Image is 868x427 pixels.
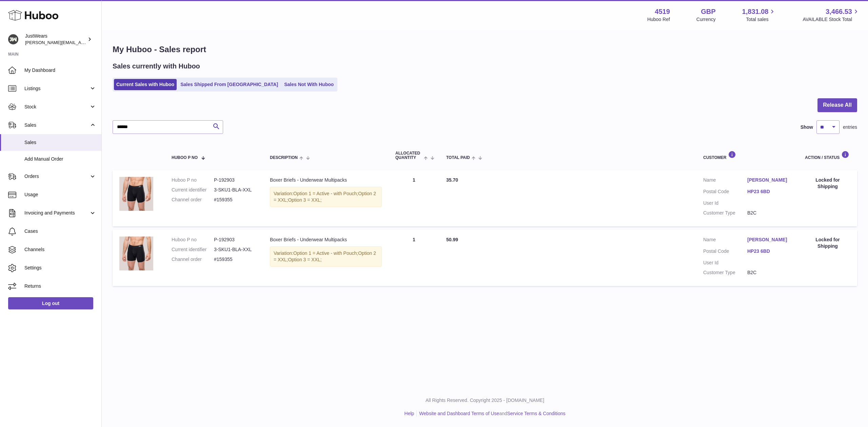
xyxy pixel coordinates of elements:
[703,210,747,216] dt: Customer Type
[703,188,747,197] dt: Postal Code
[647,16,670,23] div: Huboo Ref
[703,260,747,266] dt: User Id
[24,156,96,162] span: Add Manual Order
[172,156,198,160] span: Huboo P no
[24,139,96,146] span: Sales
[172,237,214,243] dt: Huboo P no
[113,62,200,71] h2: Sales currently with Huboo
[25,40,136,45] span: [PERSON_NAME][EMAIL_ADDRESS][DOMAIN_NAME]
[24,173,89,180] span: Orders
[293,250,358,256] span: Option 1 = Active - with Pouch;
[395,151,422,160] span: ALLOCATED Quantity
[701,7,715,16] strong: GBP
[172,246,214,253] dt: Current identifier
[742,7,776,23] a: 1,831.08 Total sales
[843,124,857,130] span: entries
[119,237,153,270] img: 45191626282978.jpg
[446,177,458,183] span: 35.70
[747,188,791,195] a: HP23 6BD
[747,248,791,255] a: HP23 6BD
[703,237,747,245] dt: Name
[8,34,18,44] img: josh@just-wears.com
[803,7,860,23] a: 3,466.53 AVAILABLE Stock Total
[24,122,89,128] span: Sales
[172,187,214,193] dt: Current identifier
[389,170,439,226] td: 1
[446,237,458,242] span: 50.99
[801,124,813,130] label: Show
[405,411,414,416] a: Help
[703,177,747,185] dt: Name
[817,98,857,112] button: Release All
[107,397,863,404] p: All Rights Reserved. Copyright 2025 - [DOMAIN_NAME]
[703,200,747,206] dt: User Id
[24,265,96,271] span: Settings
[24,283,96,289] span: Returns
[172,197,214,203] dt: Channel order
[113,44,857,55] h1: My Huboo - Sales report
[288,197,321,203] span: Option 3 = XXL;
[703,151,791,160] div: Customer
[419,411,499,416] a: Website and Dashboard Terms of Use
[389,230,439,286] td: 1
[114,79,177,90] a: Current Sales with Huboo
[270,187,382,207] div: Variation:
[24,104,89,110] span: Stock
[747,237,791,243] a: [PERSON_NAME]
[214,237,256,243] dd: P-192903
[172,256,214,263] dt: Channel order
[24,210,89,216] span: Invoicing and Payments
[747,177,791,183] a: [PERSON_NAME]
[747,210,791,216] dd: B2C
[24,85,89,92] span: Listings
[25,33,86,46] div: JustWears
[826,7,852,16] span: 3,466.53
[24,67,96,74] span: My Dashboard
[805,177,850,190] div: Locked for Shipping
[172,177,214,183] dt: Huboo P no
[270,177,382,183] div: Boxer Briefs - Underwear Multipacks
[703,248,747,256] dt: Postal Code
[746,16,776,23] span: Total sales
[270,237,382,243] div: Boxer Briefs - Underwear Multipacks
[805,237,850,249] div: Locked for Shipping
[214,177,256,183] dd: P-192903
[417,410,565,417] li: and
[214,197,256,203] dd: #159355
[747,269,791,276] dd: B2C
[742,7,769,16] span: 1,831.08
[282,79,336,90] a: Sales Not With Huboo
[696,16,716,23] div: Currency
[214,256,256,263] dd: #159355
[24,246,96,253] span: Channels
[178,79,280,90] a: Sales Shipped From [GEOGRAPHIC_DATA]
[24,191,96,198] span: Usage
[270,246,382,267] div: Variation:
[446,156,470,160] span: Total paid
[119,177,153,211] img: 45191626282978.jpg
[274,250,376,262] span: Option 2 = XXL;
[8,297,93,309] a: Log out
[214,246,256,253] dd: 3-SKU1-BLA-XXL
[655,7,670,16] strong: 4519
[703,269,747,276] dt: Customer Type
[288,257,321,262] span: Option 3 = XXL;
[805,151,850,160] div: Action / Status
[24,228,96,235] span: Cases
[270,156,298,160] span: Description
[293,191,358,196] span: Option 1 = Active - with Pouch;
[507,411,566,416] a: Service Terms & Conditions
[214,187,256,193] dd: 3-SKU1-BLA-XXL
[803,16,860,23] span: AVAILABLE Stock Total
